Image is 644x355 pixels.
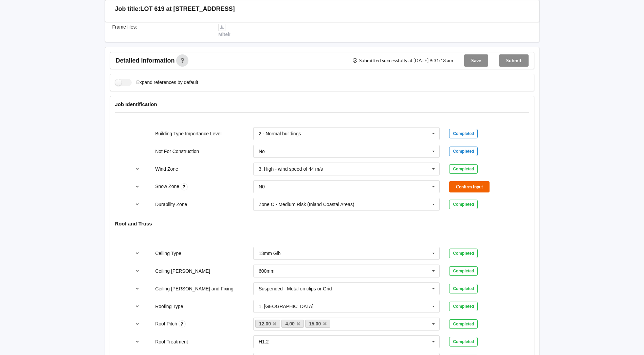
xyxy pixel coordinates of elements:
[352,58,453,63] span: Submitted successfully at [DATE] 9:31:13 am
[155,202,187,207] label: Durability Zone
[116,57,175,64] span: Detailed information
[449,302,478,311] div: Completed
[155,131,221,136] label: Building Type Importance Level
[218,24,231,37] a: Mitek
[131,247,144,259] button: reference-toggle
[449,319,478,329] div: Completed
[255,320,280,328] a: 12.00
[449,147,478,156] div: Completed
[259,251,281,256] div: 13mm Gib
[449,284,478,293] div: Completed
[131,336,144,348] button: reference-toggle
[449,181,490,192] button: Confirm input
[449,200,478,209] div: Completed
[259,149,265,154] div: No
[131,300,144,312] button: reference-toggle
[259,339,269,344] div: H1.2
[449,337,478,346] div: Completed
[305,320,330,328] a: 15.00
[155,321,178,326] label: Roof Pitch
[131,163,144,175] button: reference-toggle
[155,149,199,154] label: Not For Construction
[108,23,214,38] div: Frame files :
[259,131,301,136] div: 2 - Normal buildings
[115,220,529,227] h4: Roof and Truss
[259,286,332,291] div: Suspended - Metal on clips or Grid
[259,202,354,207] div: Zone C - Medium Risk (Inland Coastal Areas)
[131,283,144,295] button: reference-toggle
[259,304,313,309] div: 1. [GEOGRAPHIC_DATA]
[449,266,478,276] div: Completed
[155,184,181,189] label: Snow Zone
[155,304,183,309] label: Roofing Type
[115,5,141,13] h3: Job title:
[155,286,233,291] label: Ceiling [PERSON_NAME] and Fixing
[115,79,198,86] label: Expand references by default
[259,184,265,189] div: N0
[281,320,304,328] a: 4.00
[155,166,178,172] label: Wind Zone
[449,164,478,174] div: Completed
[131,318,144,330] button: reference-toggle
[131,181,144,193] button: reference-toggle
[155,251,181,256] label: Ceiling Type
[131,265,144,277] button: reference-toggle
[259,167,323,171] div: 3. High - wind speed of 44 m/s
[259,269,275,273] div: 600mm
[131,198,144,210] button: reference-toggle
[141,5,235,13] h3: LOT 619 at [STREET_ADDRESS]
[155,268,210,274] label: Ceiling [PERSON_NAME]
[155,339,188,344] label: Roof Treatment
[449,249,478,258] div: Completed
[449,129,478,138] div: Completed
[115,101,529,107] h4: Job Identification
